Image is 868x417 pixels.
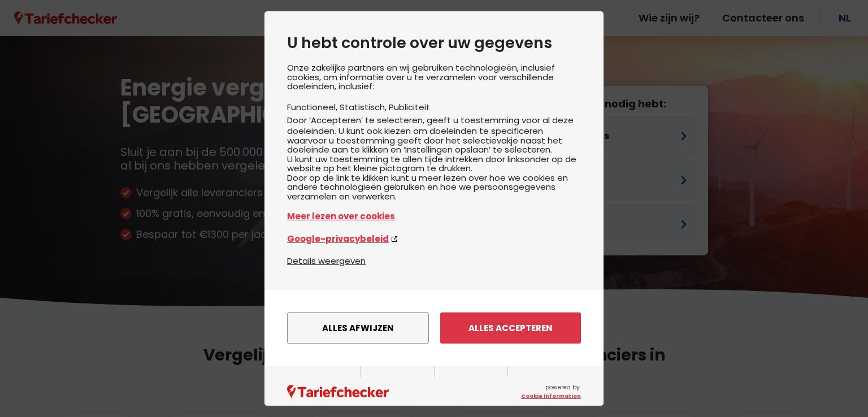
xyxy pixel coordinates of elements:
div: Onze zakelijke partners en wij gebruiken technologieën, inclusief cookies, om informatie over u t... [287,63,581,254]
h2: U hebt controle over uw gegevens [287,34,581,52]
div: menu [264,290,604,366]
a: Meer lezen over cookies [287,210,581,223]
li: Publiciteit [389,101,430,113]
a: Google-privacybeleid [287,232,581,245]
li: Statistisch [340,101,389,113]
li: Functioneel [287,101,340,113]
button: Details weergeven [287,254,366,267]
button: Alles afwijzen [287,312,429,344]
button: Alles accepteren [440,312,581,344]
